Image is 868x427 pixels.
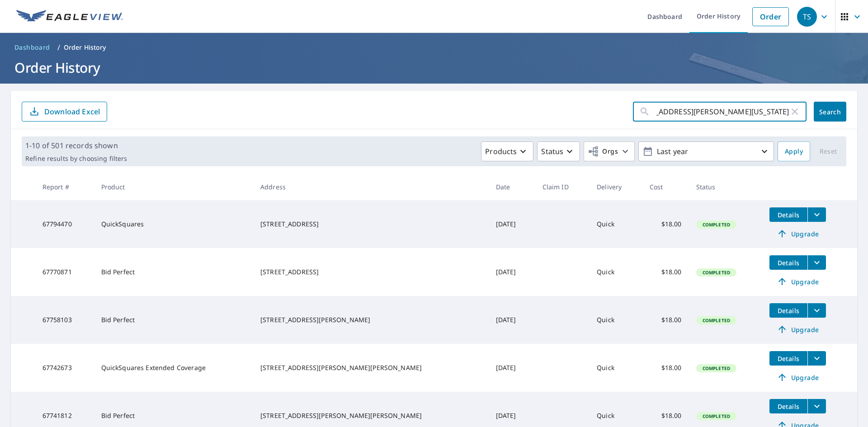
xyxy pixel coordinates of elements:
span: Completed [697,317,736,324]
span: Dashboard [14,43,50,52]
th: Delivery [590,174,642,200]
span: Details [775,211,802,219]
div: TS [797,7,817,27]
div: [STREET_ADDRESS] [260,220,481,229]
td: Quick [590,248,642,296]
span: Completed [697,365,736,371]
button: filesDropdownBtn-67758103 [807,303,826,318]
p: Order History [64,43,106,52]
span: Upgrade [775,372,821,383]
span: Completed [697,413,736,419]
td: QuickSquares Extended Coverage [94,344,253,392]
td: 67742673 [35,344,94,392]
th: Date [489,174,535,200]
button: detailsBtn-67758103 [769,303,807,318]
span: Search [821,108,839,116]
div: [STREET_ADDRESS] [260,267,481,277]
td: $18.00 [642,200,689,248]
img: EV Logo [16,10,123,23]
td: [DATE] [489,248,535,296]
button: Search [814,102,846,122]
button: detailsBtn-67770871 [769,255,807,270]
button: Download Excel [22,102,107,122]
p: Last year [653,144,759,160]
span: Apply [785,146,803,157]
button: Orgs [584,141,635,161]
p: Status [541,146,563,157]
a: Order [752,7,789,26]
td: [DATE] [489,296,535,344]
button: detailsBtn-67742673 [769,351,807,366]
th: Report # [35,174,94,200]
td: [DATE] [489,344,535,392]
p: Download Excel [44,107,100,117]
button: Products [481,141,533,161]
th: Address [253,174,489,200]
button: Status [537,141,580,161]
span: Upgrade [775,324,821,335]
th: Status [689,174,762,200]
button: filesDropdownBtn-67741812 [807,399,826,413]
td: $18.00 [642,248,689,296]
span: Completed [697,221,736,228]
td: QuickSquares [94,200,253,248]
span: Details [775,258,802,267]
td: Quick [590,344,642,392]
div: [STREET_ADDRESS][PERSON_NAME][PERSON_NAME] [260,411,481,420]
th: Claim ID [535,174,590,200]
button: detailsBtn-67794470 [769,207,807,222]
p: Products [485,146,517,157]
span: Upgrade [775,276,821,287]
button: detailsBtn-67741812 [769,399,807,413]
nav: breadcrumb [11,40,857,55]
td: $18.00 [642,296,689,344]
th: Cost [642,174,689,200]
th: Product [94,174,253,200]
button: filesDropdownBtn-67770871 [807,255,826,270]
span: Upgrade [775,228,821,239]
td: 67794470 [35,200,94,248]
p: 1-10 of 501 records shown [25,140,127,151]
input: Address, Report #, Claim ID, etc. [656,99,789,124]
button: Apply [778,141,810,161]
td: $18.00 [642,344,689,392]
span: Details [775,402,802,411]
span: Completed [697,269,736,276]
h1: Order History [11,58,857,77]
div: [STREET_ADDRESS][PERSON_NAME][PERSON_NAME] [260,363,481,372]
a: Upgrade [769,322,826,337]
td: 67758103 [35,296,94,344]
span: Details [775,306,802,315]
button: filesDropdownBtn-67742673 [807,351,826,366]
div: [STREET_ADDRESS][PERSON_NAME] [260,315,481,324]
td: [DATE] [489,200,535,248]
td: Bid Perfect [94,296,253,344]
button: Last year [638,141,774,161]
span: Details [775,354,802,363]
a: Upgrade [769,370,826,385]
td: 67770871 [35,248,94,296]
td: Bid Perfect [94,248,253,296]
li: / [57,42,60,53]
button: filesDropdownBtn-67794470 [807,207,826,222]
span: Orgs [588,146,618,157]
a: Upgrade [769,274,826,289]
td: Quick [590,200,642,248]
a: Upgrade [769,226,826,241]
p: Refine results by choosing filters [25,155,127,163]
a: Dashboard [11,40,54,55]
td: Quick [590,296,642,344]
